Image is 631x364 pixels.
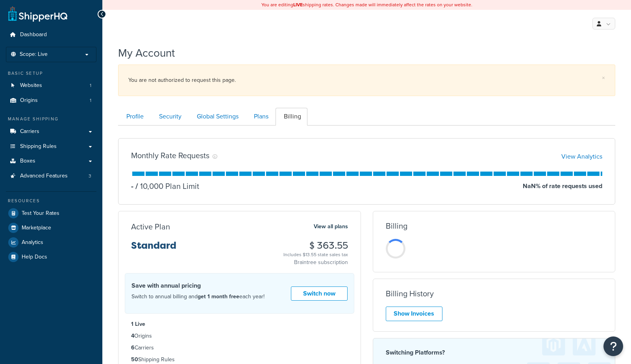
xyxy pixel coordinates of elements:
a: Test Your Rates [6,206,96,220]
button: Open Resource Center [603,336,623,356]
li: Shipping Rules [131,355,348,364]
span: 3 [89,173,91,179]
h3: Active Plan [131,222,170,231]
span: Marketplace [22,225,51,231]
a: Shipping Rules [6,139,96,154]
span: Boxes [20,158,35,164]
a: × [602,75,605,81]
a: Show Invoices [386,307,442,321]
li: Websites [6,78,96,93]
a: Security [151,108,188,126]
b: LIVE [293,1,303,8]
span: Dashboard [20,31,47,38]
li: Origins [131,332,348,340]
span: 1 [90,97,91,104]
span: Advanced Features [20,173,68,179]
a: View Analytics [561,152,602,161]
p: 10,000 Plan Limit [133,181,199,192]
h3: $ 363.55 [283,240,348,251]
div: You are not authorized to request this page. [128,75,605,86]
div: Basic Setup [6,70,96,77]
a: Help Docs [6,250,96,264]
a: Carriers [6,124,96,139]
h3: Standard [131,240,176,257]
h3: Monthly Rate Requests [131,151,209,160]
span: Origins [20,97,38,104]
h1: My Account [118,45,175,61]
strong: 4 [131,332,134,340]
div: Includes $13.55 state sales tax [283,251,348,259]
span: / [135,180,138,192]
a: Switch now [291,286,348,301]
span: Websites [20,82,42,89]
a: Websites 1 [6,78,96,93]
p: NaN % of rate requests used [523,181,602,192]
a: Plans [246,108,275,126]
span: Help Docs [22,254,47,261]
h4: Switching Platforms? [386,348,603,357]
a: ShipperHQ Home [8,6,67,22]
h4: Save with annual pricing [131,281,265,290]
p: Braintree subscription [283,259,348,266]
strong: 50 [131,355,138,364]
span: Scope: Live [20,51,48,58]
a: Billing [276,108,307,126]
a: Global Settings [189,108,245,126]
div: Manage Shipping [6,116,96,122]
li: Origins [6,93,96,108]
span: Carriers [20,128,39,135]
a: Dashboard [6,28,96,42]
a: View all plans [314,222,348,232]
a: Boxes [6,154,96,168]
h3: Billing History [386,289,434,298]
li: Carriers [131,344,348,352]
a: Advanced Features 3 [6,169,96,183]
a: Marketplace [6,221,96,235]
p: Switch to annual billing and each year! [131,292,265,302]
span: Shipping Rules [20,143,57,150]
a: Origins 1 [6,93,96,108]
span: Test Your Rates [22,210,59,217]
strong: 6 [131,344,135,352]
strong: get 1 month free [198,292,239,301]
span: Analytics [22,239,43,246]
div: Resources [6,198,96,204]
span: 1 [90,82,91,89]
li: Advanced Features [6,169,96,183]
p: - [131,181,133,192]
a: Analytics [6,235,96,249]
a: Profile [118,108,150,126]
h3: Billing [386,222,407,230]
strong: 1 Live [131,320,145,328]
